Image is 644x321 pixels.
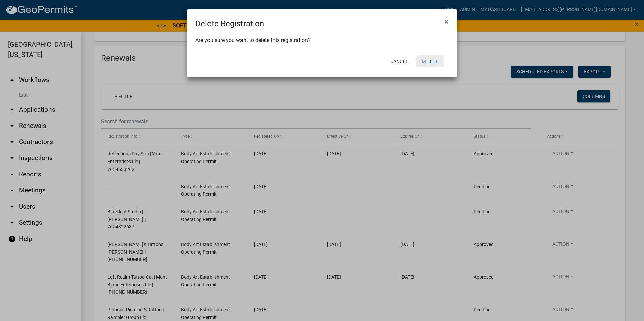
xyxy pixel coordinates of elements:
button: Close [439,12,454,31]
button: Cancel [385,55,414,67]
span: × [444,17,449,26]
h4: Delete Registration [195,17,264,30]
div: Are you sure you want to delete this registration? [195,36,449,44]
button: Delete [416,55,444,67]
